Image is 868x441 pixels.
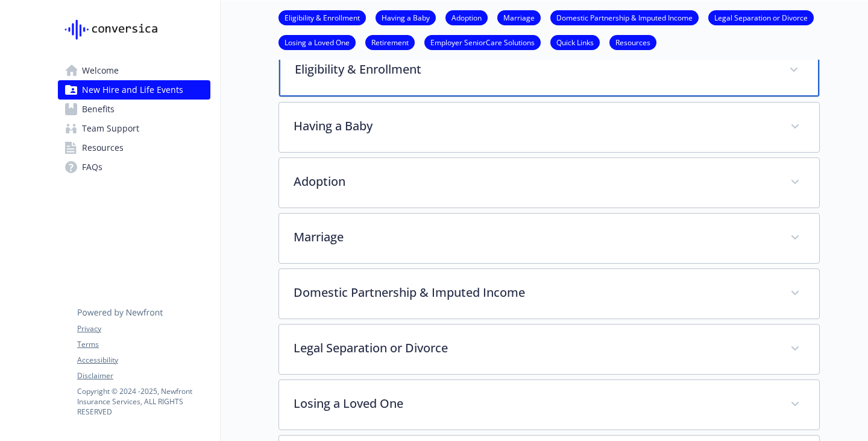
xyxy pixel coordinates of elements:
div: Losing a Loved One [279,380,819,430]
p: Marriage [294,228,776,246]
a: Disclaimer [77,370,210,381]
a: Employer SeniorCare Solutions [424,36,541,48]
a: Legal Separation or Divorce [708,11,814,23]
div: Adoption [279,158,819,208]
span: Benefits [82,100,115,119]
a: Marriage [497,11,541,23]
a: Eligibility & Enrollment [278,11,366,23]
a: Privacy [77,323,210,334]
div: Eligibility & Enrollment [279,45,819,97]
span: Team Support [82,119,139,138]
p: Eligibility & Enrollment [295,60,775,78]
a: Welcome [58,61,210,80]
p: Adoption [294,173,776,191]
p: Legal Separation or Divorce [294,339,776,357]
a: Resources [58,138,210,157]
span: Resources [82,138,124,157]
a: Domestic Partnership & Imputed Income [550,11,699,23]
a: Adoption [445,11,488,23]
a: Retirement [365,36,415,48]
div: Domestic Partnership & Imputed Income [279,269,819,319]
div: Legal Separation or Divorce [279,325,819,374]
span: New Hire and Life Events [82,80,183,100]
span: FAQs [82,157,102,177]
p: Having a Baby [294,117,776,135]
div: Marriage [279,214,819,263]
span: Welcome [82,61,119,80]
a: Accessibility [77,355,210,366]
div: Having a Baby [279,103,819,152]
a: Team Support [58,119,210,138]
a: Quick Links [550,36,600,48]
p: Domestic Partnership & Imputed Income [294,284,776,302]
a: Terms [77,339,210,350]
a: Resources [609,36,656,48]
a: Losing a Loved One [278,36,356,48]
p: Losing a Loved One [294,395,776,413]
a: New Hire and Life Events [58,80,210,100]
p: Copyright © 2024 - 2025 , Newfront Insurance Services, ALL RIGHTS RESERVED [77,386,210,417]
a: FAQs [58,157,210,177]
a: Benefits [58,100,210,119]
a: Having a Baby [376,11,436,23]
